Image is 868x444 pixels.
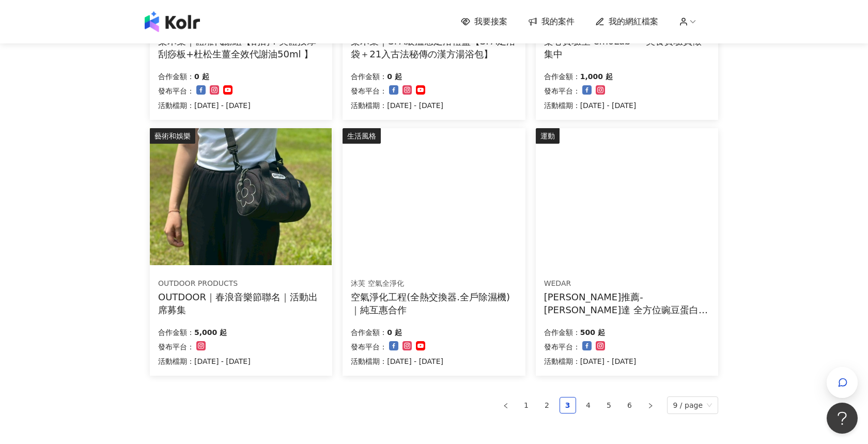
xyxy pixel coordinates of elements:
p: 0 起 [194,70,209,83]
p: 500 起 [580,326,605,339]
p: 1,000 起 [580,70,613,83]
a: 6 [622,397,638,413]
div: 藝術和娛樂 [150,128,195,144]
a: 4 [581,397,596,413]
div: WEDAR [544,279,709,289]
div: 樂木集｜SPA級溫感足浴禮盒【SPA足浴袋＋21入古法秘傳の漢方湯浴包】 [351,35,517,60]
p: 合作金額： [351,70,387,83]
a: 2 [539,397,555,413]
span: 9 / page [673,397,712,414]
p: 活動檔期：[DATE] - [DATE] [158,99,251,112]
button: right [642,397,659,414]
div: 空氣淨化工程(全熱交換器.全戶除濕機)｜純互惠合作 [351,290,517,316]
li: 4 [580,397,597,414]
div: 樂木集｜體雕代謝組【刮刮！美體按摩刮痧板+杜松生薑全效代謝油50ml 】 [158,35,324,60]
img: 空氣淨化工程 [343,128,524,265]
p: 0 起 [387,326,402,339]
li: 2 [539,397,555,414]
div: 生活風格 [343,128,381,144]
p: 0 起 [387,70,402,83]
span: right [647,403,654,409]
p: 發布平台： [544,85,580,97]
div: 桑心實驗室 emoLab — 美食實驗員徵集中 [544,35,710,60]
li: 1 [518,397,535,414]
p: 發布平台： [351,341,387,353]
div: OUTDOOR PRODUCTS [158,279,323,289]
span: 我的網紅檔案 [609,16,658,27]
p: 發布平台： [158,341,194,353]
p: 合作金額： [351,326,387,339]
p: 活動檔期：[DATE] - [DATE] [351,355,443,368]
img: WEDAR薇達 全方位豌豆蛋白飲 [536,128,718,265]
div: 沐芙 空氣全淨化 [351,279,516,289]
a: 我的網紅檔案 [595,16,658,27]
a: 5 [601,397,617,413]
a: 1 [519,397,534,413]
p: 活動檔期：[DATE] - [DATE] [158,355,251,368]
p: 發布平台： [544,341,580,353]
span: left [503,403,509,409]
p: 發布平台： [158,85,194,97]
div: Page Size [667,396,719,414]
p: 活動檔期：[DATE] - [DATE] [351,99,443,112]
p: 合作金額： [158,326,194,339]
iframe: Help Scout Beacon - Open [827,403,858,434]
p: 活動檔期：[DATE] - [DATE] [544,355,637,368]
a: 我要接案 [461,16,507,27]
p: 合作金額： [158,70,194,83]
div: OUTDOOR｜春浪音樂節聯名｜活動出席募集 [158,290,324,316]
img: logo [145,11,200,32]
p: 發布平台： [351,85,387,97]
button: left [498,397,514,414]
p: 合作金額： [544,70,580,83]
li: Previous Page [498,397,514,414]
a: 3 [560,397,576,413]
li: 3 [560,397,576,414]
p: 5,000 起 [194,326,227,339]
p: 活動檔期：[DATE] - [DATE] [544,99,637,112]
span: 我的案件 [541,16,575,27]
a: 我的案件 [528,16,575,27]
span: 我要接案 [474,16,507,27]
p: 合作金額： [544,326,580,339]
div: [PERSON_NAME]推薦-[PERSON_NAME]達 全方位豌豆蛋白飲 (互惠合作檔） [544,290,710,316]
li: Next Page [642,397,659,414]
li: 6 [622,397,638,414]
div: 運動 [536,128,560,144]
li: 5 [601,397,617,414]
img: 春浪活動出席與合作貼文需求 [150,128,332,265]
